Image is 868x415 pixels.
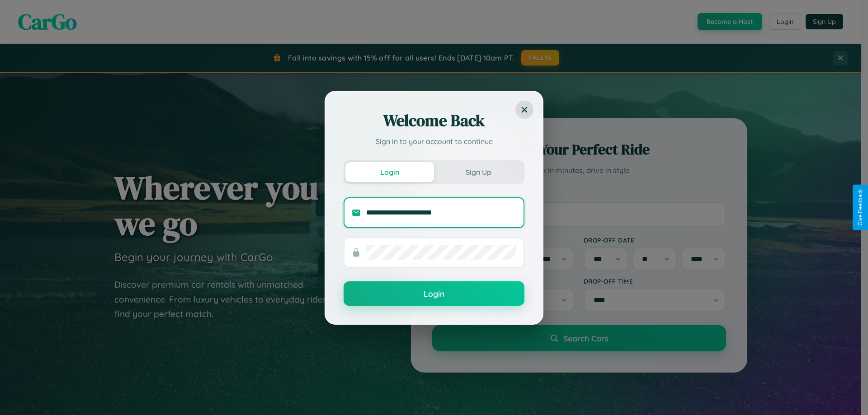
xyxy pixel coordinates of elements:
[857,189,863,226] div: Give Feedback
[344,110,524,131] h2: Welcome Back
[434,162,523,182] button: Sign Up
[344,136,524,147] p: Sign in to your account to continue
[344,281,524,306] button: Login
[345,162,434,182] button: Login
